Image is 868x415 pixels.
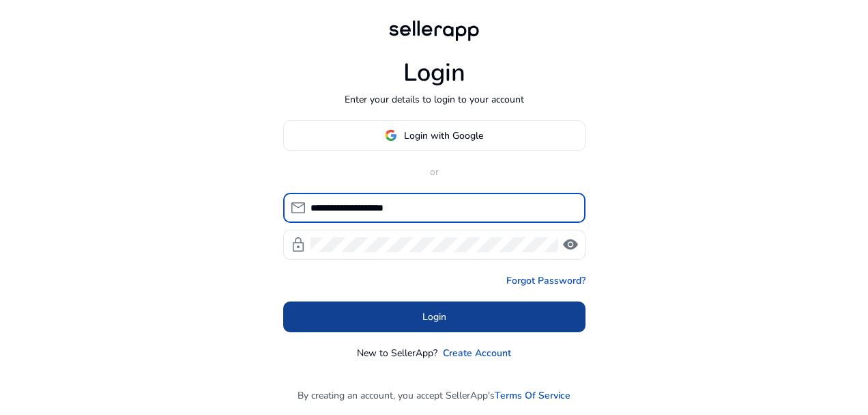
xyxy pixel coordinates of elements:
a: Terms Of Service [495,388,570,403]
h1: Login [403,58,465,88]
p: or [283,165,585,179]
span: lock [290,237,306,253]
span: visibility [562,237,579,253]
a: Forgot Password? [506,273,585,288]
a: Create Account [443,346,511,360]
span: mail [290,200,306,216]
button: Login [283,302,585,332]
p: Enter your details to login to your account [345,92,524,107]
span: Login with Google [404,129,483,143]
img: google-logo.svg [385,129,397,142]
p: New to SellerApp? [357,346,437,360]
span: Login [422,310,446,324]
button: Login with Google [283,120,585,151]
